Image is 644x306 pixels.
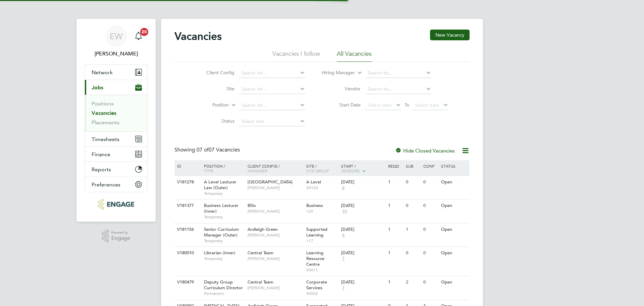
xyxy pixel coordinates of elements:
div: 0 [422,176,439,188]
div: 0 [404,176,422,188]
span: 50120 [306,185,338,190]
div: V180010 [175,247,199,259]
div: [DATE] [341,203,385,209]
input: Search for... [365,85,431,94]
label: Position [190,102,229,108]
span: 90011 [306,267,338,273]
span: 07 Vacancies [197,146,240,153]
span: To [402,100,411,109]
div: 0 [422,223,439,236]
button: Jobs [85,80,147,95]
span: 10 [341,209,348,214]
span: Permanent [204,291,244,296]
span: Reports [92,166,111,173]
span: [PERSON_NAME] [248,256,303,261]
div: V181278 [175,176,199,188]
span: 20 [140,28,148,36]
span: Supported Learning [306,226,327,238]
button: Reports [85,162,147,177]
span: Central Team [248,250,273,256]
a: Positions [92,100,114,107]
div: Showing [174,146,241,154]
span: 07 of [197,146,209,153]
span: Deputy Group Curriculum Director [204,279,243,291]
div: Site / [305,160,340,176]
li: Vacancies I follow [272,50,320,62]
input: Search for... [239,69,305,78]
input: Search for... [239,101,305,110]
div: ID [175,160,199,172]
div: Jobs [85,95,147,131]
button: New Vacancy [430,30,470,40]
span: Ella Wratten [85,50,148,58]
div: [DATE] [341,179,385,185]
label: Site [196,86,234,92]
button: Preferences [85,177,147,192]
span: Select date [368,102,392,108]
span: Temporary [204,214,244,220]
span: Timesheets [92,136,119,142]
span: Type [204,168,213,173]
button: Timesheets [85,132,147,146]
label: Status [196,118,234,124]
span: Preferences [92,181,120,188]
a: Placements [92,119,119,126]
button: Finance [85,147,147,162]
nav: Main navigation [76,19,156,222]
button: Network [85,65,147,80]
div: V180479 [175,276,199,289]
div: Open [439,223,469,236]
div: Sub [404,160,422,172]
div: 0 [422,200,439,212]
span: 120 [306,209,338,214]
div: Start / [339,160,386,177]
div: 1 [386,223,404,236]
label: Hiring Manager [316,70,355,76]
span: 6 [341,232,345,238]
div: Status [439,160,469,172]
span: Finance [92,151,110,158]
span: 6 [341,185,345,191]
span: Temporary [204,256,244,261]
span: Learning Resource Centre [306,250,324,267]
div: [DATE] [341,250,385,256]
span: 90002 [306,291,338,296]
div: 0 [422,276,439,289]
span: 7 [341,256,345,262]
span: [PERSON_NAME] [248,209,303,214]
span: Select date [415,102,439,108]
div: Open [439,247,469,259]
span: Vendors [341,168,360,173]
a: 20 [132,26,145,47]
span: Site Group [306,168,329,173]
span: [PERSON_NAME] [248,185,303,190]
img: blackstonerecruitment-logo-retina.png [98,199,134,210]
span: Senior Curriculum Manager (Outer) [204,226,239,238]
div: [DATE] [341,279,385,285]
span: [PERSON_NAME] [248,285,303,291]
a: Vacancies [92,110,116,116]
div: 2 [404,276,422,289]
label: Client Config [196,70,234,76]
div: Open [439,200,469,212]
span: Business Lecturer (Inner) [204,203,238,214]
div: 1 [404,223,422,236]
span: Temporary [204,238,244,244]
span: [GEOGRAPHIC_DATA] [248,179,292,185]
div: 0 [404,247,422,259]
span: Temporary [204,191,244,196]
div: Open [439,276,469,289]
input: Search for... [239,85,305,94]
span: Ardleigh Green [248,226,278,232]
h2: Vacancies [174,30,222,43]
div: 1 [386,176,404,188]
a: Powered byEngage [102,230,130,243]
div: Open [439,176,469,188]
span: A Level Lecturer Law (Outer) [204,179,236,190]
div: 1 [386,276,404,289]
span: Engage [111,235,130,241]
div: Conf [422,160,439,172]
li: All Vacancies [337,50,372,62]
span: Librarian (Inner) [204,250,235,256]
div: Reqd [386,160,404,172]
